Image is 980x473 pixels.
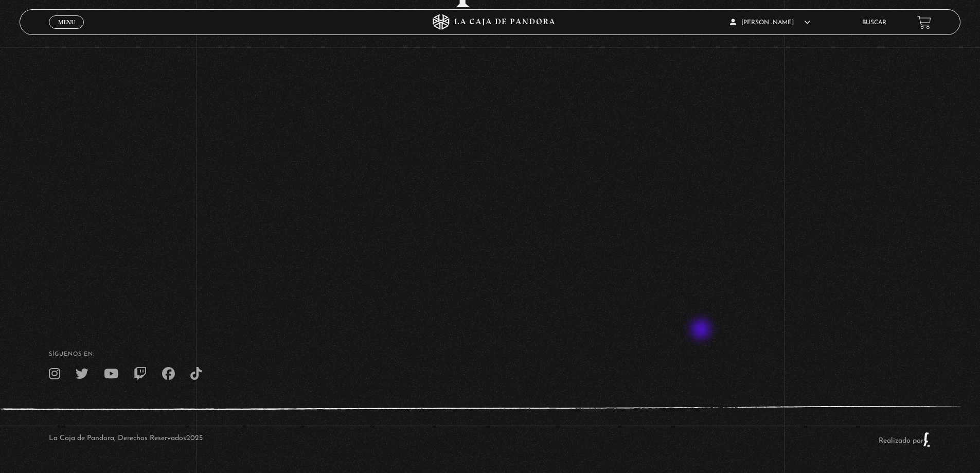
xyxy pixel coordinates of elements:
h4: SÍguenos en: [49,352,931,357]
span: Menu [58,19,75,25]
p: La Caja de Pandora, Derechos Reservados 2025 [49,432,203,447]
a: Realizado por [879,437,931,445]
iframe: Dailymotion video player – PROGRAMA - AREA 51 - 14 DE AGOSTO [245,20,735,295]
a: Buscar [862,20,886,26]
a: View your shopping cart [917,15,931,29]
span: [PERSON_NAME] [730,20,810,26]
span: Cerrar [55,28,79,35]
